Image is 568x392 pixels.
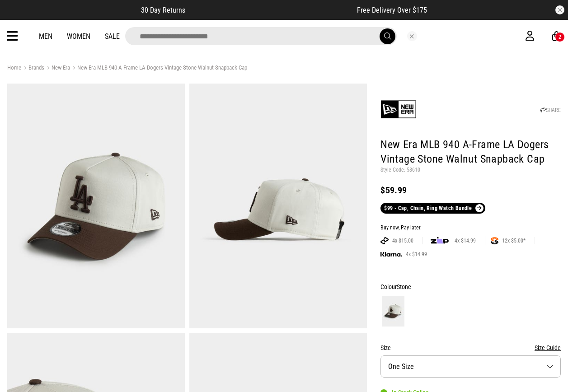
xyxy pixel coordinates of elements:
a: New Era [44,64,70,73]
button: One Size [380,355,561,378]
div: Size [380,342,561,353]
a: Sale [105,32,120,41]
a: Brands [21,64,44,73]
img: zip [431,236,449,245]
img: New Era Mlb 940 A-frame La Dogers Vintage Stone Walnut Snapback Cap in Beige [7,84,185,328]
span: 4x $14.99 [451,237,479,244]
img: SPLITPAY [491,237,498,244]
img: Stone [382,296,404,327]
a: Home [7,64,21,71]
a: New Era MLB 940 A-Frame LA Dogers Vintage Stone Walnut Snapback Cap [70,64,247,73]
a: Men [39,32,52,41]
img: New Era [380,91,417,127]
p: Style Code: 58610 [380,167,561,174]
a: 2 [552,32,561,41]
div: 2 [559,34,561,40]
iframe: Customer reviews powered by Trustpilot [203,5,339,14]
img: New Era Mlb 940 A-frame La Dogers Vintage Stone Walnut Snapback Cap in Beige [189,84,367,328]
span: 30 Day Returns [141,6,185,14]
a: Women [67,32,90,41]
span: 4x $15.00 [389,237,417,244]
button: Close search [407,31,417,41]
span: Free Delivery Over $175 [357,6,427,14]
a: $99 - Cap, Chain, Ring Watch Bundle [380,203,485,214]
span: Stone [397,283,411,290]
img: KLARNA [380,252,402,257]
span: 4x $14.99 [402,251,431,258]
a: SHARE [540,107,561,113]
img: AFTERPAY [380,237,389,244]
span: One Size [388,362,414,371]
div: Colour [380,281,561,292]
div: Buy now, Pay later. [380,224,561,232]
h1: New Era MLB 940 A-Frame LA Dogers Vintage Stone Walnut Snapback Cap [380,138,561,167]
div: $59.99 [380,185,561,196]
span: 12x $5.00* [498,237,529,244]
button: Size Guide [535,342,561,353]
